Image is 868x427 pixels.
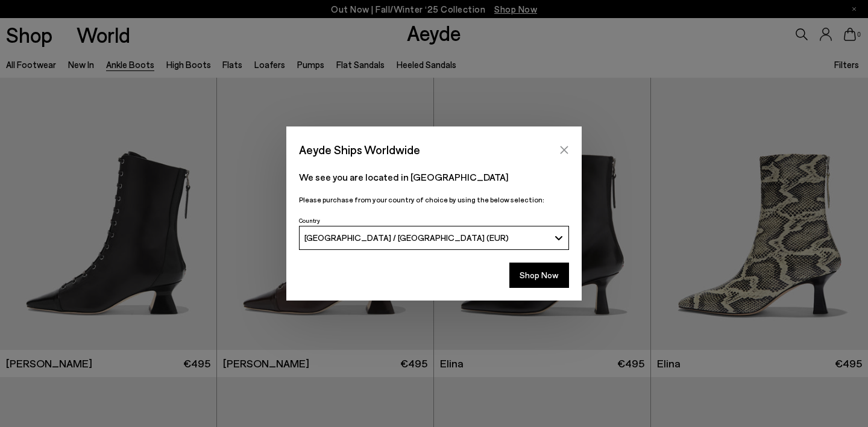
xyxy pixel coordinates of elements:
button: Close [555,141,573,159]
p: Please purchase from your country of choice by using the below selection: [299,194,569,205]
span: [GEOGRAPHIC_DATA] / [GEOGRAPHIC_DATA] (EUR) [304,232,509,243]
span: Aeyde Ships Worldwide [299,139,420,160]
span: Country [299,217,320,224]
p: We see you are located in [GEOGRAPHIC_DATA] [299,170,569,184]
button: Shop Now [509,263,569,288]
